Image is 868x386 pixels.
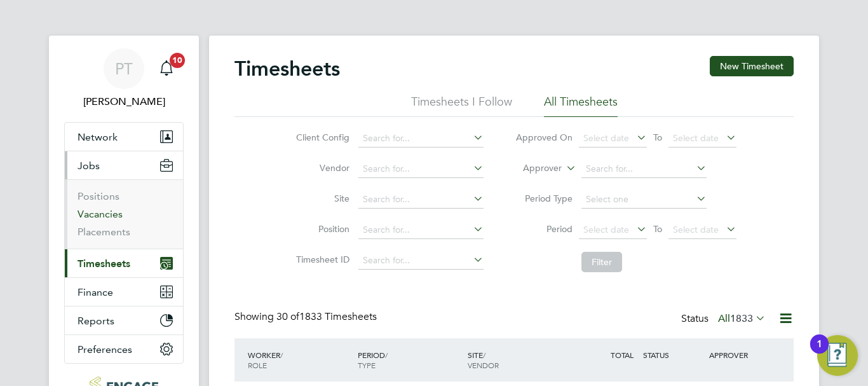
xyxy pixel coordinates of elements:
[292,162,349,174] label: Vendor
[465,343,574,376] div: SITE
[65,335,183,363] button: Preferences
[583,132,629,144] span: Select date
[505,162,562,175] label: Approver
[65,151,183,179] button: Jobs
[581,252,622,272] button: Filter
[581,160,707,178] input: Search for...
[234,310,379,324] div: Showing
[640,343,706,366] div: STATUS
[65,123,183,151] button: Network
[385,350,388,360] span: /
[515,132,573,143] label: Approved On
[718,312,766,325] label: All
[170,53,185,68] span: 10
[358,252,484,270] input: Search for...
[515,193,573,204] label: Period Type
[78,315,114,327] span: Reports
[292,132,349,143] label: Client Config
[64,94,184,109] span: Philip Tedstone
[649,129,666,146] span: To
[276,310,299,323] span: 30 of
[65,307,183,334] button: Reports
[358,360,376,370] span: TYPE
[468,360,499,370] span: VENDOR
[78,190,119,202] a: Positions
[581,191,707,209] input: Select one
[276,310,377,323] span: 1833 Timesheets
[248,360,267,370] span: ROLE
[78,131,118,143] span: Network
[649,221,666,237] span: To
[292,254,349,265] label: Timesheet ID
[154,48,179,89] a: 10
[411,94,512,117] li: Timesheets I Follow
[78,286,113,298] span: Finance
[280,350,283,360] span: /
[706,343,772,366] div: APPROVER
[544,94,618,117] li: All Timesheets
[611,350,634,360] span: TOTAL
[483,350,485,360] span: /
[358,130,484,148] input: Search for...
[234,56,340,81] h2: Timesheets
[355,343,465,376] div: PERIOD
[78,160,100,172] span: Jobs
[358,160,484,178] input: Search for...
[78,226,130,238] a: Placements
[681,310,768,328] div: Status
[78,258,130,270] span: Timesheets
[115,60,133,77] span: PT
[292,193,349,204] label: Site
[65,249,183,277] button: Timesheets
[78,343,132,355] span: Preferences
[65,278,183,306] button: Finance
[64,48,184,109] a: PT[PERSON_NAME]
[710,56,794,76] button: New Timesheet
[358,221,484,239] input: Search for...
[730,312,753,325] span: 1833
[358,191,484,209] input: Search for...
[583,224,629,235] span: Select date
[817,344,822,361] div: 1
[65,179,183,249] div: Jobs
[673,132,719,144] span: Select date
[292,223,349,235] label: Position
[515,223,573,235] label: Period
[78,208,123,220] a: Vacancies
[673,224,719,235] span: Select date
[817,335,858,376] button: Open Resource Center, 1 new notification
[245,343,355,376] div: WORKER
